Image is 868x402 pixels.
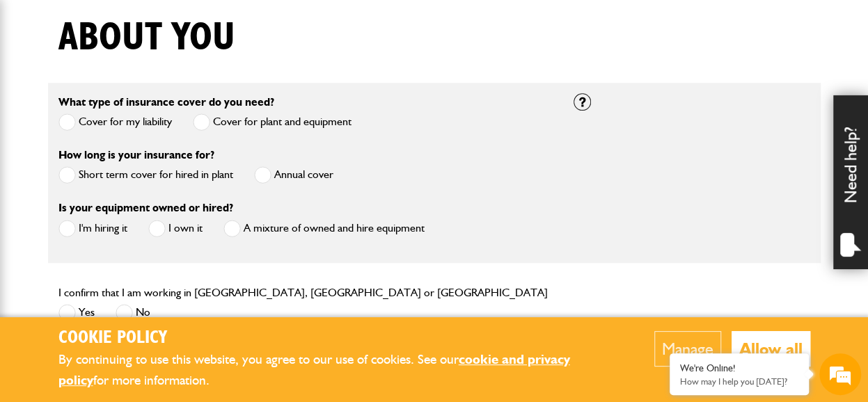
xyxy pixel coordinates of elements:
[680,362,798,374] div: We're Online!
[732,331,810,367] button: Allow all
[58,287,548,298] label: I confirm that I am working in [GEOGRAPHIC_DATA], [GEOGRAPHIC_DATA] or [GEOGRAPHIC_DATA]
[58,113,172,131] label: Cover for my liability
[58,150,214,161] label: How long is your insurance for?
[58,304,95,321] label: Yes
[58,220,127,237] label: I'm hiring it
[58,202,233,214] label: Is your equipment owned or hired?
[654,331,721,367] button: Manage
[680,376,798,387] p: How may I help you today?
[58,349,612,392] p: By continuing to use this website, you agree to our use of cookies. See our for more information.
[254,166,333,184] label: Annual cover
[58,328,612,349] h2: Cookie Policy
[116,304,150,321] label: No
[148,220,203,237] label: I own it
[223,220,425,237] label: A mixture of owned and hire equipment
[193,113,352,131] label: Cover for plant and equipment
[58,15,235,61] h1: About you
[58,97,274,108] label: What type of insurance cover do you need?
[833,95,868,269] div: Need help?
[58,166,233,184] label: Short term cover for hired in plant
[58,351,570,389] a: cookie and privacy policy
